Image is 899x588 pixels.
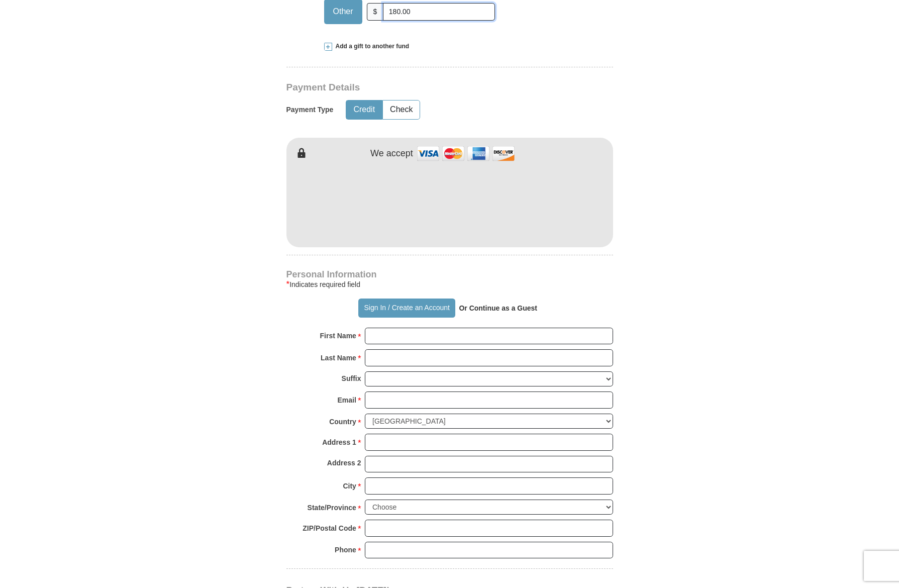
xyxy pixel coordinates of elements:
[329,415,356,429] strong: Country
[320,329,356,343] strong: First Name
[338,393,356,407] strong: Email
[346,101,382,119] button: Credit
[370,148,413,159] h4: We accept
[358,299,455,318] button: Sign In / Create an Account
[322,435,356,449] strong: Address 1
[321,351,356,365] strong: Last Name
[342,371,361,385] strong: Suffix
[332,42,410,51] span: Add a gift to another fund
[286,278,613,290] div: Indicates required field
[308,501,356,515] strong: State/Province
[416,143,516,164] img: credit cards accepted
[383,3,494,21] input: Other Amount
[328,4,358,19] span: Other
[286,82,543,93] h3: Payment Details
[343,479,356,493] strong: City
[286,106,334,114] h5: Payment Type
[383,101,420,119] button: Check
[303,521,356,535] strong: ZIP/Postal Code
[327,456,361,470] strong: Address 2
[367,3,384,21] span: $
[286,270,613,278] h4: Personal Information
[459,304,537,312] strong: Or Continue as a Guest
[335,543,356,557] strong: Phone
